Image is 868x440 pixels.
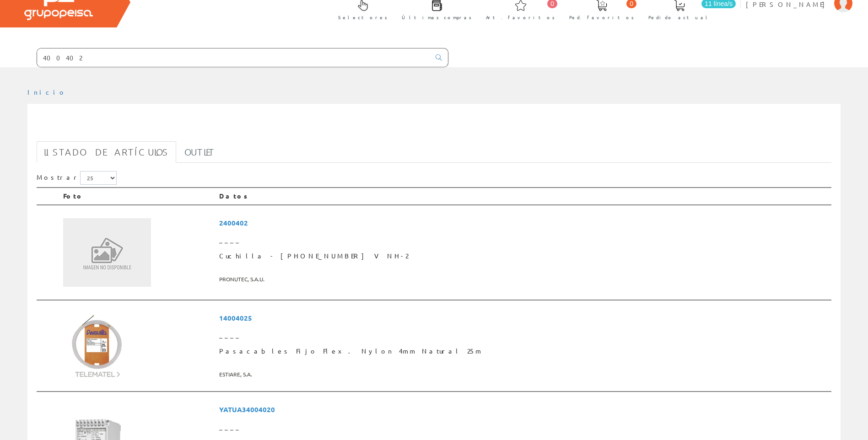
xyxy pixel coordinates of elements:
span: ESTIARE, S.A. [219,367,828,382]
img: Sin Imagen Disponible [63,218,151,287]
th: Datos [216,188,831,205]
span: Últimas compras [402,13,472,22]
img: Foto artículo Pasacables Fijo Flex. Nylon 4mm Natural 25m (150x150) [63,310,132,378]
span: Pasacables Fijo Flex. Nylon 4mm Natural 25m [219,343,828,360]
span: Cuchilla - [PHONE_NUMBER] V NH-2 [219,248,828,264]
select: Mostrar [80,171,117,185]
span: ____ [219,231,828,248]
a: Listado de artículos [37,141,176,163]
span: PRONUTEC, S.A.U. [219,272,828,287]
span: YATUA34004020 [219,401,828,418]
a: Inicio [27,88,66,96]
span: 14004025 [219,310,828,327]
span: Selectores [338,13,388,22]
h1: 400402 [37,118,831,137]
span: ____ [219,327,828,343]
input: Buscar ... [37,48,430,67]
span: Pedido actual [648,13,711,22]
a: Outlet [177,141,222,163]
label: Mostrar [37,171,117,185]
span: Art. favoritos [486,13,555,22]
th: Foto [59,188,216,205]
span: ____ [219,419,828,435]
span: 2400402 [219,215,828,231]
span: Ped. favoritos [569,13,634,22]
